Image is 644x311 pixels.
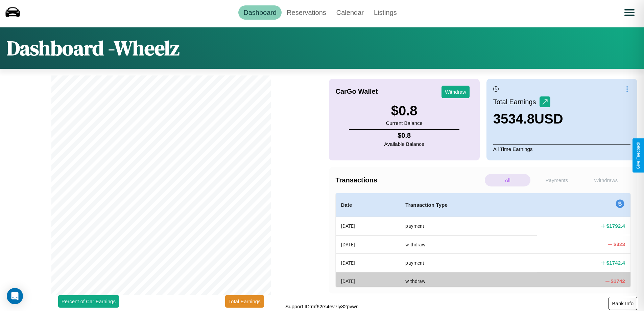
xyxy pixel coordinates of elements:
[336,88,378,95] h4: CarGo Wallet
[534,174,579,186] p: Payments
[583,174,629,186] p: Withdraws
[336,193,631,290] table: simple table
[384,139,424,149] p: Available Balance
[611,277,625,285] h4: $ 1742
[386,118,422,128] p: Current Balance
[282,5,331,20] a: Reservations
[485,174,530,186] p: All
[336,235,400,253] th: [DATE]
[336,254,400,272] th: [DATE]
[386,103,422,118] h3: $ 0.8
[442,86,470,98] button: Withdraw
[493,144,630,154] p: All Time Earnings
[614,241,625,248] h4: $ 323
[405,201,531,209] h4: Transaction Type
[493,96,540,108] p: Total Earnings
[384,132,424,139] h4: $ 0.8
[400,235,537,253] th: withdraw
[400,272,537,290] th: withdraw
[7,34,180,62] h1: Dashboard - Wheelz
[493,111,563,127] h3: 3534.8 USD
[400,254,537,272] th: payment
[341,201,395,209] h4: Date
[225,295,264,308] button: Total Earnings
[620,3,639,22] button: Open menu
[606,222,625,229] h4: $ 1792.4
[336,176,483,184] h4: Transactions
[369,5,402,20] a: Listings
[331,5,369,20] a: Calendar
[609,297,637,310] button: Bank Info
[636,142,641,169] div: Give Feedback
[238,5,282,20] a: Dashboard
[7,288,23,304] div: Open Intercom Messenger
[400,217,537,236] th: payment
[285,302,359,311] p: Support ID: mf62rs4ev7ly82pvwn
[336,217,400,236] th: [DATE]
[58,295,119,308] button: Percent of Car Earnings
[606,259,625,266] h4: $ 1742.4
[336,272,400,290] th: [DATE]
